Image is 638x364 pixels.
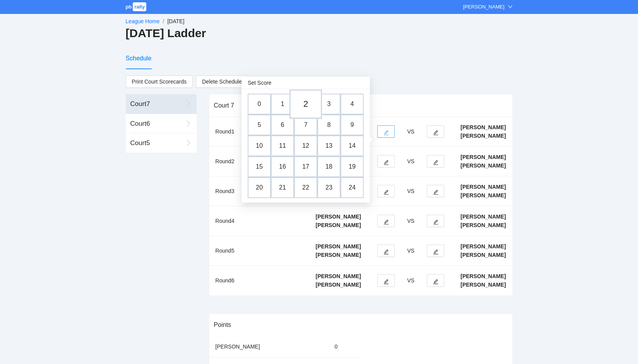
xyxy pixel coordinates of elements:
span: edit [383,219,389,225]
button: edit [377,274,395,287]
div: Set Score [248,79,271,87]
b: [PERSON_NAME] [460,214,506,220]
td: VS [401,176,421,206]
a: League Home [126,18,160,24]
div: Court 5 [130,138,183,148]
td: 21 [271,177,294,198]
b: [PERSON_NAME] [316,222,361,228]
span: down [508,4,513,9]
td: 18 [317,156,340,177]
button: edit [377,185,395,197]
td: Round 4 [209,206,310,236]
td: 12 [294,135,317,156]
td: 14 [340,135,364,156]
span: edit [433,219,438,225]
b: [PERSON_NAME] [316,214,361,220]
td: 22 [294,177,317,198]
button: edit [377,244,395,257]
span: Print Court Scorecards [132,76,187,87]
button: edit [427,155,444,167]
span: edit [383,279,389,284]
td: 4 [340,94,364,114]
b: [PERSON_NAME] [460,222,506,228]
td: 5 [248,114,271,135]
div: Points [214,314,508,336]
td: VS [401,147,421,176]
td: Round 2 [209,147,310,176]
td: 23 [317,177,340,198]
b: [PERSON_NAME] [460,154,506,160]
span: edit [433,279,438,284]
td: [PERSON_NAME] [209,336,328,357]
b: [PERSON_NAME] [460,162,506,169]
td: 0 [328,336,361,357]
td: VS [401,236,421,266]
span: edit [433,249,438,255]
button: edit [427,274,444,287]
div: Court 7 [130,99,183,109]
b: [PERSON_NAME] [316,273,361,279]
button: edit [427,125,444,138]
td: 16 [271,156,294,177]
div: [PERSON_NAME] [463,3,505,11]
a: Print Court Scorecards [126,75,193,88]
span: edit [433,130,438,135]
td: 20 [248,177,271,198]
b: [PERSON_NAME] [316,243,361,250]
a: pbrally [126,4,148,10]
td: VS [401,266,421,296]
td: Round 5 [209,236,310,266]
td: VS [401,117,421,147]
td: 17 [294,156,317,177]
td: 13 [317,135,340,156]
span: edit [433,159,438,165]
b: [PERSON_NAME] [460,192,506,198]
td: 8 [317,114,340,135]
span: [DATE] [167,18,184,24]
b: [PERSON_NAME] [460,124,506,130]
div: Court 7 [214,94,508,116]
b: [PERSON_NAME] [460,273,506,279]
td: 9 [340,114,364,135]
button: edit [427,215,444,227]
div: Court 6 [130,119,183,129]
td: 24 [340,177,364,198]
button: edit [427,185,444,197]
b: [PERSON_NAME] [460,243,506,250]
button: edit [427,244,444,257]
td: 11 [271,135,294,156]
td: Round 3 [209,176,310,206]
span: Delete Schedule [202,77,242,86]
span: edit [433,189,438,195]
td: 10 [248,135,271,156]
b: [PERSON_NAME] [460,252,506,258]
span: edit [383,189,389,195]
span: edit [383,130,389,135]
b: [PERSON_NAME] [460,282,506,288]
div: Schedule [126,53,152,63]
b: [PERSON_NAME] [316,282,361,288]
span: edit [383,159,389,165]
td: Round 1 [209,117,310,147]
span: pb [126,4,132,10]
td: VS [401,206,421,236]
button: edit [377,125,395,138]
span: / [162,18,164,24]
button: edit [377,155,395,167]
td: 7 [294,114,317,135]
td: 3 [317,94,340,114]
td: 1 [271,94,294,114]
td: 6 [271,114,294,135]
b: [PERSON_NAME] [316,252,361,258]
button: edit [377,215,395,227]
td: Round 6 [209,266,310,296]
b: [PERSON_NAME] [460,133,506,139]
td: 0 [248,94,271,114]
b: [PERSON_NAME] [460,184,506,190]
span: edit [383,249,389,255]
span: rally [133,2,146,11]
td: 2 [289,89,322,119]
td: 19 [340,156,364,177]
button: Delete Schedule [196,75,248,88]
h2: [DATE] Ladder [126,26,513,41]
